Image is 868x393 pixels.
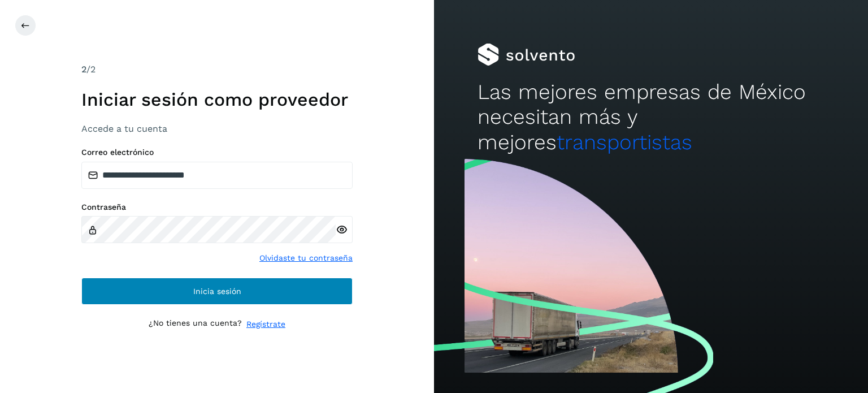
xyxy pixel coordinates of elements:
[557,130,692,154] span: transportistas
[246,318,285,330] a: Regístrate
[81,63,353,76] div: /2
[81,123,353,134] h3: Accede a tu cuenta
[149,318,242,330] p: ¿No tienes una cuenta?
[478,80,824,155] h2: Las mejores empresas de México necesitan más y mejores
[81,202,353,212] label: Contraseña
[81,148,353,157] label: Correo electrónico
[81,278,353,305] button: Inicia sesión
[81,89,353,110] h1: Iniciar sesión como proveedor
[193,287,241,295] span: Inicia sesión
[259,252,353,264] a: Olvidaste tu contraseña
[81,64,86,75] span: 2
